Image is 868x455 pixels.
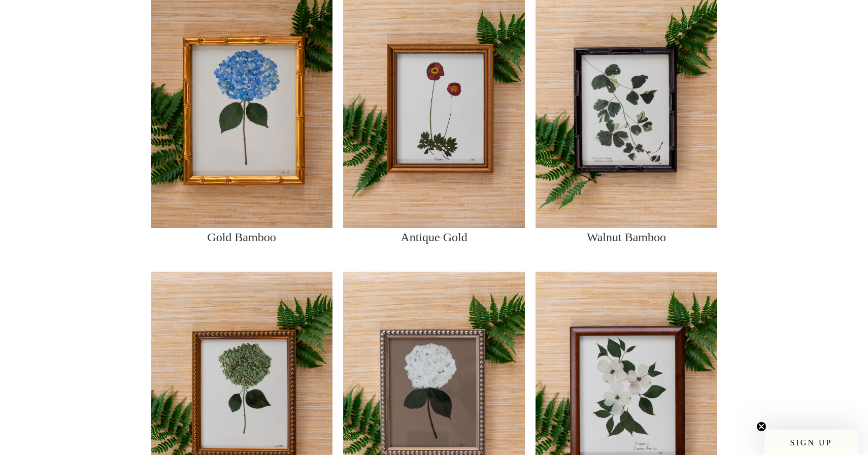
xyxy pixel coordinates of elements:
button: Close teaser [756,421,766,432]
p: Antique Gold [400,228,467,246]
div: SIGN UPClose teaser [764,430,858,455]
p: Walnut Bamboo [587,228,666,246]
p: Gold Bamboo [207,228,276,246]
span: SIGN UP [790,438,832,447]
